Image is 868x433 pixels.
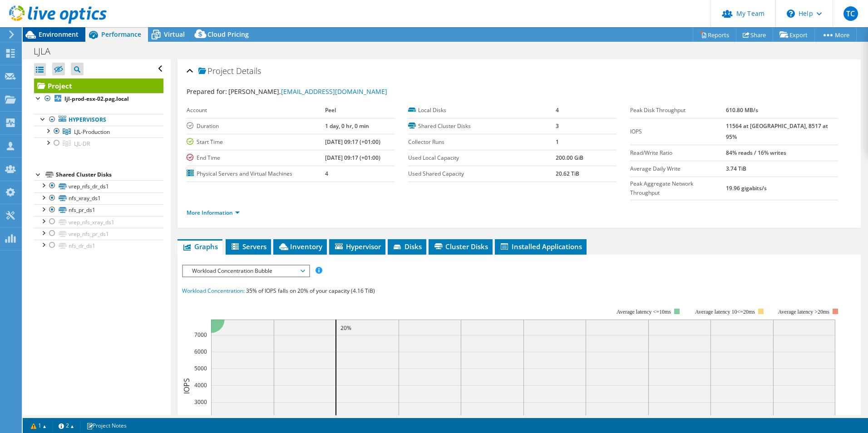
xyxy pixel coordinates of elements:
[34,138,163,149] a: LJL-DR
[34,240,163,251] a: nfs_dr_ds1
[325,154,380,162] b: [DATE] 09:17 (+01:00)
[408,138,556,147] label: Collector Runs
[340,324,351,332] text: 20%
[34,204,163,216] a: nfs_pr_ds1
[25,420,53,431] a: 1
[64,95,129,103] b: ljl-prod-esx-02.pag.local
[325,170,328,177] b: 4
[194,331,207,339] text: 7000
[194,364,207,372] text: 5000
[408,169,556,178] label: Used Shared Capacity
[630,148,726,157] label: Read/Write Ratio
[34,228,163,240] a: vrep_nfs_pr_ds1
[34,114,163,126] a: Hypervisors
[726,165,746,172] b: 3.74 TiB
[182,378,192,394] text: IOPS
[408,106,556,115] label: Local Disks
[695,309,755,315] tspan: Average latency 10<=20ms
[187,87,227,96] label: Prepared for:
[693,28,736,42] a: Reports
[726,184,767,192] b: 19.96 gigabits/s
[630,127,726,136] label: IOPS
[778,309,829,315] text: Average latency >20ms
[34,79,163,93] a: Project
[556,106,559,114] b: 4
[34,180,163,192] a: vrep_nfs_dr_ds1
[194,381,207,389] text: 4000
[736,28,773,42] a: Share
[187,138,325,147] label: Start Time
[187,169,325,178] label: Physical Servers and Virtual Machines
[187,153,325,162] label: End Time
[556,138,559,146] b: 1
[408,153,556,162] label: Used Local Capacity
[187,266,304,276] span: Workload Concentration Bubble
[34,93,163,105] a: ljl-prod-esx-02.pag.local
[630,106,726,115] label: Peak Disk Throughput
[433,242,488,251] span: Cluster Disks
[194,398,207,406] text: 3000
[39,30,79,39] span: Environment
[773,28,815,42] a: Export
[34,192,163,204] a: nfs_xray_ds1
[616,309,671,315] tspan: Average latency <=10ms
[34,216,163,228] a: vrep_nfs_xray_ds1
[556,154,583,162] b: 200.00 GiB
[246,287,375,295] span: 35% of IOPS falls on 20% of your capacity (4.16 TiB)
[187,122,325,131] label: Duration
[726,106,758,114] b: 610.80 MB/s
[726,122,828,141] b: 11564 at [GEOGRAPHIC_DATA], 8517 at 95%
[325,106,336,114] b: Peel
[392,242,422,251] span: Disks
[278,242,322,251] span: Inventory
[30,46,64,56] h1: LJLA
[101,30,141,39] span: Performance
[408,122,556,131] label: Shared Cluster Disks
[228,87,387,96] span: [PERSON_NAME],
[787,10,795,18] svg: \n
[556,170,579,177] b: 20.62 TiB
[630,164,726,173] label: Average Daily Write
[814,28,857,42] a: More
[556,122,559,130] b: 3
[182,242,218,251] span: Graphs
[74,128,110,136] span: LJL-Production
[74,140,90,148] span: LJL-DR
[325,138,380,146] b: [DATE] 09:17 (+01:00)
[325,122,369,130] b: 1 day, 0 hr, 0 min
[56,169,163,180] div: Shared Cluster Disks
[52,420,80,431] a: 2
[499,242,582,251] span: Installed Applications
[187,106,325,115] label: Account
[198,67,234,76] span: Project
[187,209,240,216] a: More Information
[843,6,858,21] span: TC
[194,415,207,423] text: 2000
[236,65,261,76] span: Details
[164,30,185,39] span: Virtual
[34,126,163,138] a: LJL-Production
[182,287,245,295] span: Workload Concentration:
[630,179,726,197] label: Peak Aggregate Network Throughput
[230,242,266,251] span: Servers
[281,87,387,96] a: [EMAIL_ADDRESS][DOMAIN_NAME]
[726,149,786,157] b: 84% reads / 16% writes
[194,348,207,355] text: 6000
[80,420,133,431] a: Project Notes
[207,30,249,39] span: Cloud Pricing
[334,242,381,251] span: Hypervisor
